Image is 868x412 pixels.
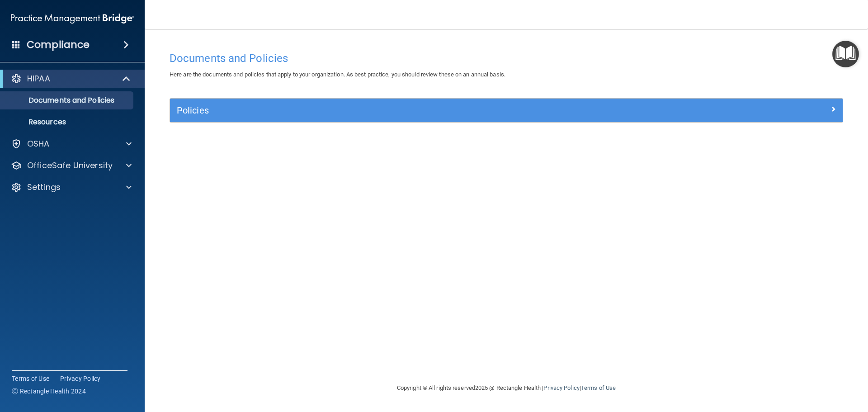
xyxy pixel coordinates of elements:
a: Terms of Use [581,384,616,391]
a: Privacy Policy [60,374,101,383]
a: HIPAA [11,73,131,84]
p: Documents and Policies [6,96,129,105]
a: OSHA [11,138,132,149]
h4: Documents and Policies [170,52,843,64]
p: HIPAA [27,73,50,84]
p: OfficeSafe University [27,160,113,171]
a: Settings [11,182,132,193]
h5: Policies [177,105,668,115]
p: Settings [27,182,61,193]
span: Ⓒ Rectangle Health 2024 [12,387,86,396]
div: Copyright © All rights reserved 2025 @ Rectangle Health | | [341,374,671,403]
a: Policies [177,103,836,118]
button: Open Resource Center [832,41,859,67]
a: OfficeSafe University [11,160,132,171]
h4: Compliance [27,38,90,51]
p: Resources [6,118,129,127]
img: PMB logo [11,9,134,28]
span: Here are the documents and policies that apply to your organization. As best practice, you should... [170,71,505,78]
p: OSHA [27,138,50,149]
a: Terms of Use [12,374,49,383]
a: Privacy Policy [543,384,579,391]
